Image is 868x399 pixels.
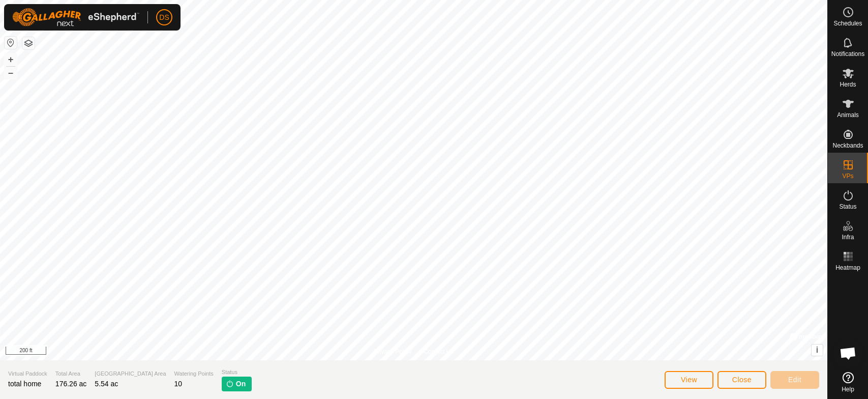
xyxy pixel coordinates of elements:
span: 10 [174,380,183,388]
span: Herds [840,81,856,88]
button: Edit [770,371,819,389]
span: Status [839,204,856,210]
span: Status [222,368,252,377]
span: Infra [842,234,854,240]
button: + [5,53,17,66]
span: Total Area [55,369,87,378]
span: Virtual Paddock [8,369,47,378]
img: turn-on [226,380,234,388]
span: total home [8,380,41,388]
span: Schedules [833,20,862,26]
button: Map Layers [22,37,35,49]
span: Help [842,386,854,392]
span: [GEOGRAPHIC_DATA] Area [95,369,166,378]
span: Watering Points [174,369,214,378]
span: Heatmap [835,265,860,271]
button: Reset Map [5,37,17,49]
span: On [236,379,246,389]
span: VPs [842,173,853,179]
span: View [681,376,697,384]
a: Contact Us [424,347,454,356]
span: Neckbands [832,142,863,149]
a: Help [828,368,868,396]
a: Open chat [833,338,863,368]
span: Notifications [831,51,864,57]
span: Close [732,376,752,384]
span: Edit [788,376,801,384]
button: i [812,345,823,356]
span: 176.26 ac [55,380,87,388]
span: i [816,346,818,354]
a: Privacy Policy [373,347,411,356]
span: 5.54 ac [95,380,118,388]
span: DS [159,12,169,23]
button: View [665,371,713,389]
button: Close [717,371,766,389]
img: Gallagher Logo [12,8,139,26]
button: – [5,67,17,79]
span: Animals [837,112,859,118]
